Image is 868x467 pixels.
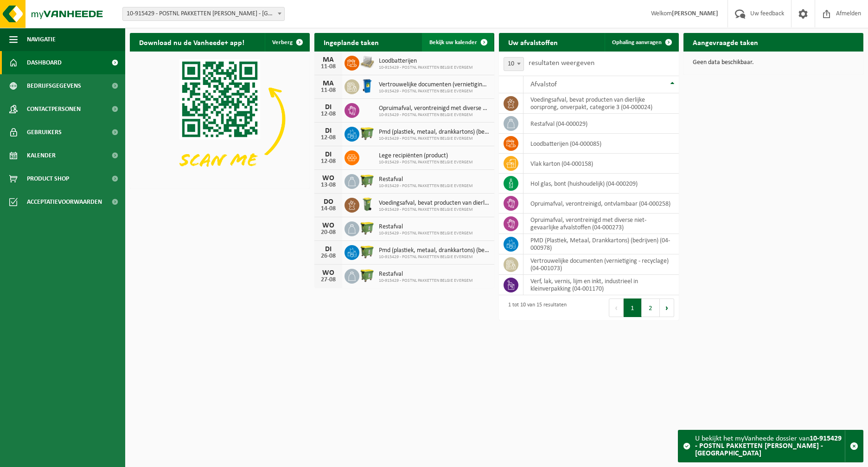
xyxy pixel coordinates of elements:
[379,58,473,65] span: Loodbatterijen
[379,223,473,231] span: Restafval
[319,246,338,253] div: DI
[693,59,854,66] p: Geen data beschikbaar.
[609,298,624,317] button: Previous
[319,127,338,135] div: DI
[319,135,338,141] div: 12-08
[379,254,490,260] span: 10-915429 - POSTNL PAKKETTEN BELGIE EVERGEM
[612,39,662,45] span: Ophaling aanvragen
[523,154,679,174] td: vlak karton (04-000158)
[624,298,642,317] button: 1
[319,206,338,212] div: 14-08
[523,194,679,214] td: opruimafval, verontreinigd, ontvlambaar (04-000258)
[523,254,679,275] td: vertrouwelijke documenten (vernietiging - recyclage) (04-001073)
[27,190,102,214] span: Acceptatievoorwaarden
[27,144,56,167] span: Kalender
[319,158,338,165] div: 12-08
[695,430,845,462] div: U bekijkt het myVanheede dossier van
[672,10,718,17] strong: [PERSON_NAME]
[523,275,679,295] td: verf, lak, vernis, lijm en inkt, industrieel in kleinverpakking (04-001170)
[379,247,490,254] span: Pmd (plastiek, metaal, drankkartons) (bedrijven)
[272,39,293,45] span: Verberg
[379,65,473,71] span: 10-915429 - POSTNL PAKKETTEN BELGIE EVERGEM
[379,271,473,278] span: Restafval
[123,7,284,20] span: 10-915429 - POSTNL PAKKETTEN BELGIE EVERGEM - EVERGEM
[265,33,309,52] button: Verberg
[319,198,338,206] div: DO
[359,196,375,212] img: WB-0140-HPE-GN-50
[683,33,767,51] h2: Aangevraagde taken
[359,78,375,94] img: WB-0240-HPE-BE-09
[359,125,375,141] img: WB-1100-HPE-GN-50
[504,58,523,71] span: 10
[319,222,338,229] div: WO
[27,121,62,144] span: Gebruikers
[379,136,490,142] span: 10-915429 - POSTNL PAKKETTEN BELGIE EVERGEM
[319,104,338,111] div: DI
[314,33,388,51] h2: Ingeplande taken
[529,59,594,67] label: resultaten weergeven
[642,298,660,317] button: 2
[359,220,375,236] img: WB-1100-HPE-GN-50
[499,33,567,51] h2: Uw afvalstoffen
[27,51,62,74] span: Dashboard
[319,277,338,283] div: 27-08
[359,244,375,259] img: WB-1100-HPE-GN-50
[523,234,679,254] td: PMD (Plastiek, Metaal, Drankkartons) (bedrijven) (04-000978)
[523,134,679,154] td: loodbatterijen (04-000085)
[379,176,473,183] span: Restafval
[27,74,81,97] span: Bedrijfsgegevens
[379,105,490,112] span: Opruimafval, verontreinigd met diverse niet-gevaarlijke afvalstoffen
[695,435,842,457] strong: 10-915429 - POSTNL PAKKETTEN [PERSON_NAME] - [GEOGRAPHIC_DATA]
[130,33,254,51] h2: Download nu de Vanheede+ app!
[379,89,490,94] span: 10-915429 - POSTNL PAKKETTEN BELGIE EVERGEM
[605,33,678,52] a: Ophaling aanvragen
[319,111,338,117] div: 12-08
[379,152,473,160] span: Lege recipiënten (product)
[379,183,473,189] span: 10-915429 - POSTNL PAKKETTEN BELGIE EVERGEM
[660,298,674,317] button: Next
[523,114,679,134] td: restafval (04-000029)
[379,129,490,136] span: Pmd (plastiek, metaal, drankkartons) (bedrijven)
[27,28,56,51] span: Navigatie
[27,167,69,190] span: Product Shop
[319,182,338,188] div: 13-08
[504,57,524,71] span: 10
[429,39,477,45] span: Bekijk uw kalender
[379,112,490,118] span: 10-915429 - POSTNL PAKKETTEN BELGIE EVERGEM
[379,207,490,213] span: 10-915429 - POSTNL PAKKETTEN BELGIE EVERGEM
[319,87,338,94] div: 11-08
[359,267,375,283] img: WB-1100-HPE-GN-50
[379,200,490,207] span: Voedingsafval, bevat producten van dierlijke oorsprong, onverpakt, categorie 3
[130,52,310,187] img: Download de VHEPlus App
[422,33,493,52] a: Bekijk uw kalender
[523,214,679,234] td: opruimafval, verontreinigd met diverse niet-gevaarlijke afvalstoffen (04-000273)
[379,81,490,89] span: Vertrouwelijke documenten (vernietiging - recyclage)
[523,174,679,194] td: hol glas, bont (huishoudelijk) (04-000209)
[319,253,338,259] div: 26-08
[319,175,338,182] div: WO
[319,80,338,87] div: MA
[122,7,285,21] span: 10-915429 - POSTNL PAKKETTEN BELGIE EVERGEM - EVERGEM
[319,151,338,158] div: DI
[523,93,679,114] td: voedingsafval, bevat producten van dierlijke oorsprong, onverpakt, categorie 3 (04-000024)
[379,278,473,284] span: 10-915429 - POSTNL PAKKETTEN BELGIE EVERGEM
[27,97,81,121] span: Contactpersonen
[359,173,375,188] img: WB-1100-HPE-GN-50
[379,231,473,236] span: 10-915429 - POSTNL PAKKETTEN BELGIE EVERGEM
[379,160,473,165] span: 10-915429 - POSTNL PAKKETTEN BELGIE EVERGEM
[319,64,338,70] div: 11-08
[359,54,375,70] img: LP-PA-00000-WDN-11
[319,56,338,64] div: MA
[319,269,338,277] div: WO
[530,81,557,88] span: Afvalstof
[319,229,338,236] div: 20-08
[504,298,567,318] div: 1 tot 10 van 15 resultaten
